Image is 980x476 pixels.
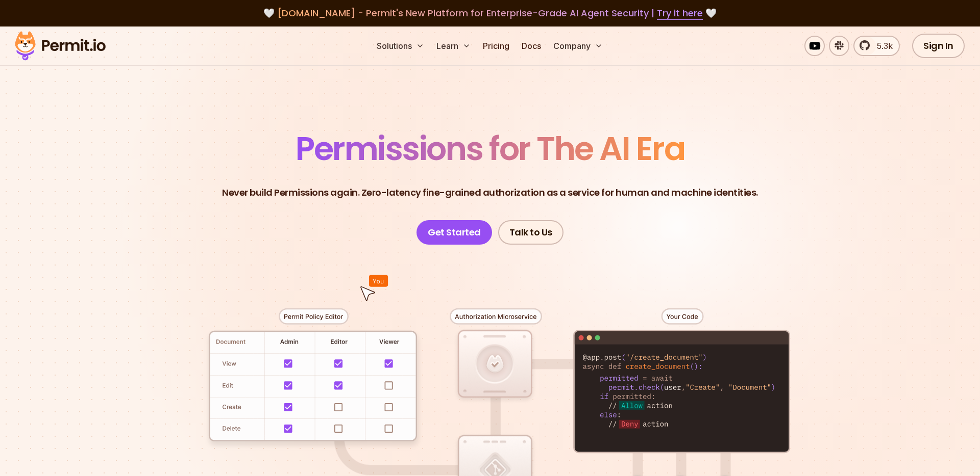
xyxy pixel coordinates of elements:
img: Permit logo [10,29,110,63]
button: Company [549,36,607,56]
a: Sign In [912,34,965,58]
div: 🤍 🤍 [24,6,955,20]
button: Solutions [373,36,428,56]
a: Talk to Us [498,220,563,245]
span: 5.3k [871,40,893,52]
a: 5.3k [853,36,900,56]
span: Permissions for The AI Era [296,126,684,171]
a: Try it here [657,7,703,20]
a: Docs [518,36,545,56]
button: Learn [432,36,475,56]
p: Never build Permissions again. Zero-latency fine-grained authorization as a service for human and... [222,186,758,200]
a: Pricing [479,36,513,56]
a: Get Started [416,220,492,245]
span: [DOMAIN_NAME] - Permit's New Platform for Enterprise-Grade AI Agent Security | [277,7,703,19]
